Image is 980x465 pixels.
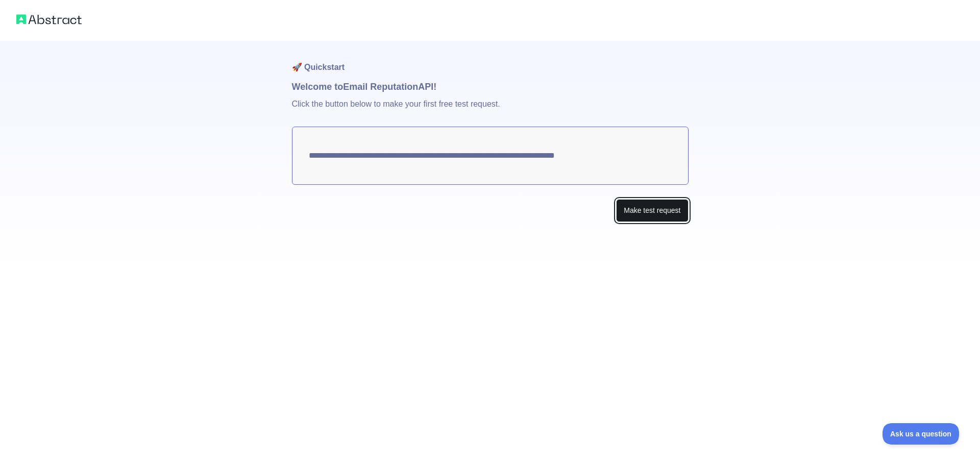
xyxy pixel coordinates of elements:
[292,41,689,80] h1: 🚀 Quickstart
[883,423,960,445] iframe: Toggle Customer Support
[292,80,689,94] h1: Welcome to Email Reputation API!
[292,94,689,127] p: Click the button below to make your first free test request.
[16,12,82,27] img: Abstract logo
[616,199,688,222] button: Make test request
